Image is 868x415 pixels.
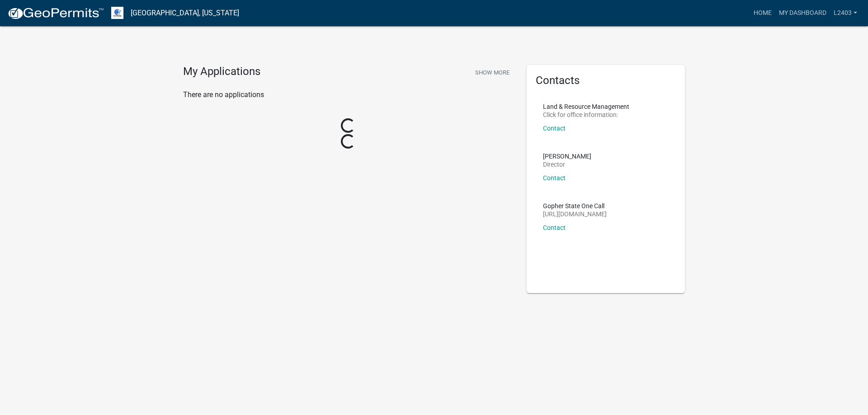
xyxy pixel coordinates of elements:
p: There are no applications [183,89,513,100]
img: Otter Tail County, Minnesota [111,7,123,19]
p: [URL][DOMAIN_NAME] [543,211,607,217]
a: [GEOGRAPHIC_DATA], [US_STATE] [131,5,239,21]
p: Gopher State One Call [543,203,607,209]
p: Click for office information: [543,112,629,118]
h4: My Applications [183,65,260,79]
button: Show More [472,65,513,80]
a: L2403 [830,5,861,22]
a: Contact [543,224,566,231]
a: Contact [543,125,566,132]
p: Director [543,161,591,168]
p: Land & Resource Management [543,103,629,110]
a: Contact [543,174,566,182]
h5: Contacts [536,74,676,87]
p: [PERSON_NAME] [543,153,591,159]
a: My Dashboard [775,5,830,22]
a: Home [750,5,775,22]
